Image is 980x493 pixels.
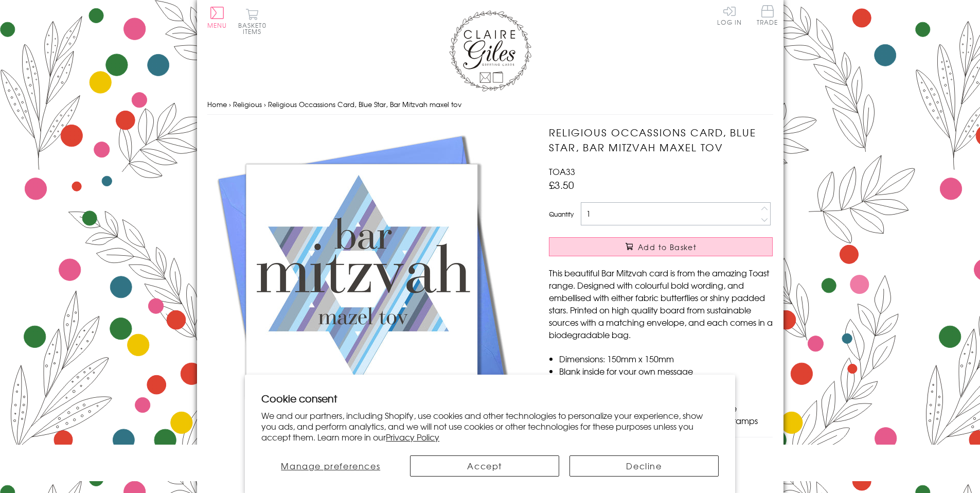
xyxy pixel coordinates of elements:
span: Religious Occassions Card, Blue Star, Bar Mitzvah maxel tov [268,99,461,109]
img: Claire Giles Greetings Cards [449,10,531,92]
span: Trade [757,5,778,25]
h1: Religious Occassions Card, Blue Star, Bar Mitzvah maxel tov [549,125,773,155]
li: Blank inside for your own message [559,365,773,377]
img: Religious Occassions Card, Blue Star, Bar Mitzvah maxel tov [207,125,516,434]
button: Basket0 items [238,8,266,34]
button: Menu [207,7,227,28]
li: Dimensions: 150mm x 150mm [559,353,773,365]
button: Accept [410,455,559,477]
span: £3.50 [549,178,574,192]
label: Quantity [549,209,574,219]
h2: Cookie consent [261,391,719,406]
button: Add to Basket [549,237,773,256]
a: Trade [757,5,778,27]
span: Add to Basket [638,242,697,252]
p: We and our partners, including Shopify, use cookies and other technologies to personalize your ex... [261,410,719,442]
a: Privacy Policy [386,431,439,443]
a: Log In [717,5,742,25]
a: Home [207,99,227,109]
p: This beautiful Bar Mitzvah card is from the amazing Toast range. Designed with colourful bold wor... [549,267,773,341]
span: › [264,99,266,109]
button: Manage preferences [261,455,400,477]
a: Religious [233,99,262,109]
span: Manage preferences [281,460,380,472]
span: 0 items [243,21,266,36]
span: TOA33 [549,165,575,178]
span: › [229,99,231,109]
nav: breadcrumbs [207,94,773,115]
span: Menu [207,21,227,30]
button: Decline [569,455,719,477]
